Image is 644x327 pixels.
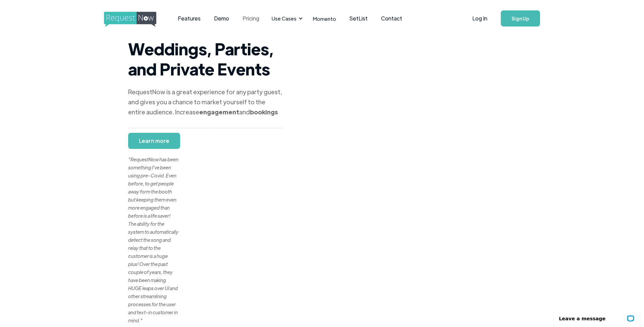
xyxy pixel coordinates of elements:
[343,8,374,29] a: SetList
[104,12,169,27] img: requestnow logo
[374,8,409,29] a: Contact
[501,10,540,26] a: Sign Up
[128,38,274,79] strong: Weddings, Parties, and Private Events
[466,7,494,30] a: Log In
[250,108,278,116] strong: bookings
[128,87,282,117] div: RequestNow is a great experience for any party guest, and gives you a chance to market yourself t...
[236,8,266,29] a: Pricing
[550,306,644,327] iframe: LiveChat chat widget
[128,139,178,324] div: "RequestNow has been something I've been using pre-Covid. Even before, to get people away form th...
[268,8,305,29] div: Use Cases
[365,39,483,308] iframe: Overview by DJ ReRe
[199,108,239,116] strong: engagement
[306,9,343,29] a: Momento
[272,15,297,22] div: Use Cases
[207,8,236,29] a: Demo
[104,12,154,25] a: home
[128,133,180,149] a: Learn more
[171,8,207,29] a: Features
